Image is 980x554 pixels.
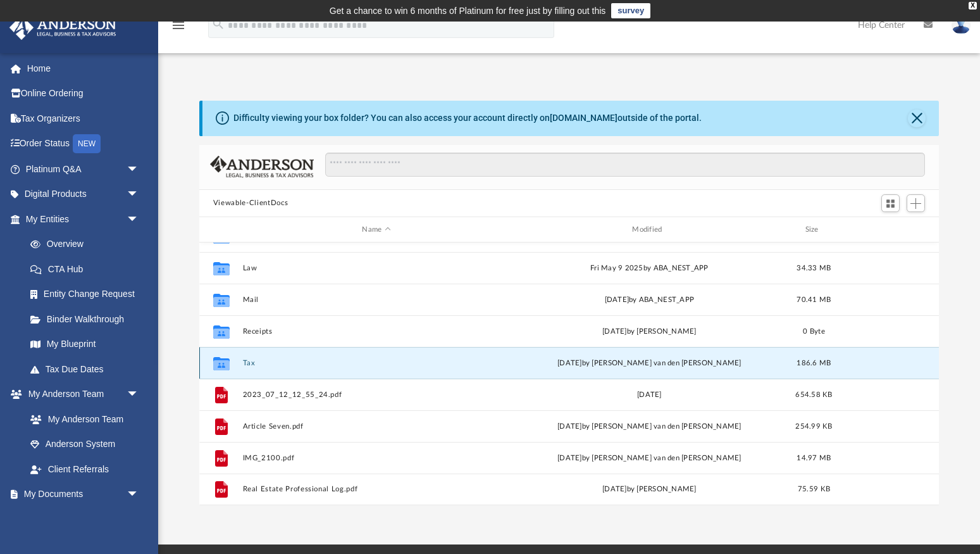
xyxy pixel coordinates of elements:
span: arrow_drop_down [127,382,152,408]
button: Viewable-ClientDocs [213,198,288,209]
a: Online Ordering [9,81,158,106]
a: My Blueprint [18,332,152,357]
a: survey [611,3,650,18]
div: Size [788,224,839,236]
a: Home [9,56,158,81]
div: [DATE] by [PERSON_NAME] [516,484,783,496]
div: id [845,224,933,236]
div: id [205,224,237,236]
input: Search files and folders [325,153,925,177]
span: arrow_drop_down [127,206,152,232]
a: Binder Walkthrough [18,306,158,332]
div: Name [242,224,509,236]
span: arrow_drop_down [127,482,152,508]
button: Real Estate Professional Log.pdf [242,486,510,494]
div: Modified [515,224,783,236]
button: Article Seven.pdf [242,422,510,431]
button: 2023_07_12_12_55_24.pdf [242,391,510,399]
div: close [969,2,977,9]
span: 0 Byte [803,328,825,335]
span: 186.6 MB [797,360,831,367]
button: Add [907,194,926,212]
a: My Documentsarrow_drop_down [9,482,152,507]
div: grid [199,242,939,505]
div: [DATE] by [PERSON_NAME] [516,326,783,337]
div: [DATE] by [PERSON_NAME] van den [PERSON_NAME] [516,453,783,464]
span: 254.99 KB [795,423,832,430]
i: menu [171,18,186,33]
span: 70.41 MB [797,296,831,303]
span: 654.58 KB [795,391,832,398]
div: [DATE] by [PERSON_NAME] van den [PERSON_NAME] [516,421,783,432]
div: Fri May 9 2025 by ABA_NEST_APP [516,263,783,274]
button: Mail [242,296,510,304]
a: Overview [18,232,158,257]
div: [DATE] [516,389,783,401]
a: Box [18,507,146,532]
a: Tax Organizers [9,106,158,131]
span: 34.33 MB [797,265,831,272]
a: Entity Change Request [18,282,158,307]
div: Get a chance to win 6 months of Platinum for free just by filling out this [330,3,606,18]
i: search [211,17,225,31]
img: Anderson Advisors Platinum Portal [6,15,120,40]
a: My Entitiesarrow_drop_down [9,206,158,232]
div: [DATE] by ABA_NEST_APP [516,294,783,306]
a: Order StatusNEW [9,131,158,157]
button: Law [242,264,510,272]
a: Client Referrals [18,456,152,482]
div: Difficulty viewing your box folder? You can also access your account directly on outside of the p... [233,111,702,125]
div: NEW [73,134,101,153]
div: [DATE] by [PERSON_NAME] van den [PERSON_NAME] [516,358,783,369]
button: Receipts [242,327,510,336]
a: My Anderson Team [18,406,146,432]
span: 75.59 KB [798,486,830,493]
img: User Pic [952,16,971,34]
a: [DOMAIN_NAME] [550,113,617,123]
a: Anderson System [18,432,152,457]
button: Switch to Grid View [881,194,900,212]
span: 14.97 MB [797,455,831,462]
a: menu [171,24,186,33]
button: Tax [242,359,510,367]
a: CTA Hub [18,256,158,282]
a: Digital Productsarrow_drop_down [9,182,158,207]
span: arrow_drop_down [127,156,152,182]
span: arrow_drop_down [127,182,152,208]
a: My Anderson Teamarrow_drop_down [9,382,152,407]
a: Tax Due Dates [18,356,158,382]
a: Platinum Q&Aarrow_drop_down [9,156,158,182]
button: IMG_2100.pdf [242,454,510,462]
button: Close [908,110,926,127]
